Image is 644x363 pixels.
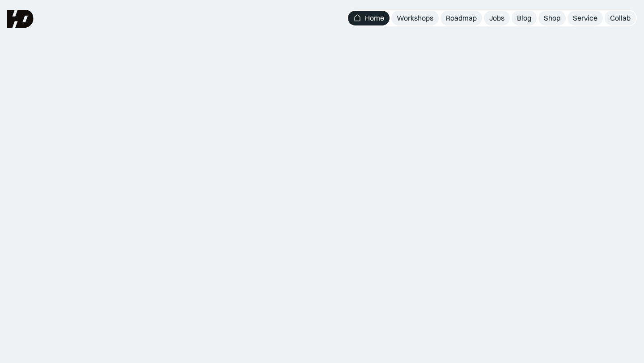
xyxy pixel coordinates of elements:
a: Shop [538,11,566,25]
div: Shop [544,13,560,23]
a: Blog [512,11,537,25]
div: Home [365,13,384,23]
a: Service [568,11,603,25]
div: Service [573,13,597,23]
div: Collab [610,13,631,23]
div: Jobs [489,13,504,23]
a: Home [348,11,390,25]
a: Roadmap [441,11,482,25]
a: Workshops [391,11,439,25]
a: Collab [605,11,636,25]
div: Workshops [397,13,433,23]
div: Roadmap [446,13,477,23]
a: Jobs [484,11,510,25]
div: Blog [517,13,531,23]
